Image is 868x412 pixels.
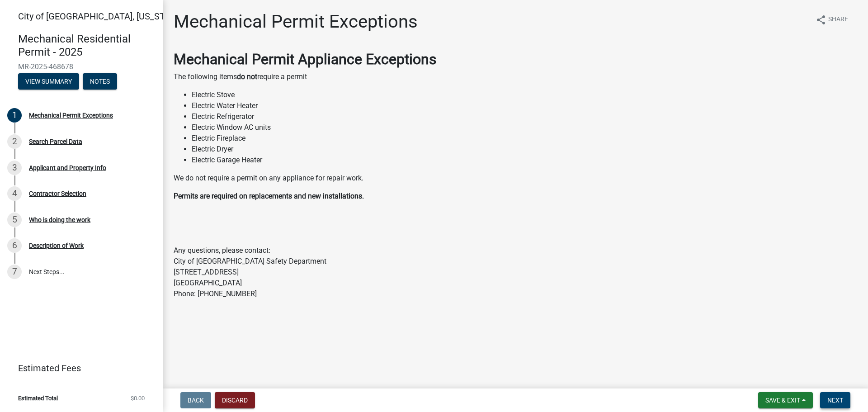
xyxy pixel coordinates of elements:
li: Electric Fireplace [192,133,857,144]
div: Search Parcel Data [29,138,82,145]
button: View Summary [18,73,79,90]
li: Electric Window AC units [192,122,857,133]
span: Save & Exit [765,397,800,404]
button: shareShare [808,11,855,28]
strong: Mechanical Permit [174,51,294,68]
div: 5 [7,213,22,227]
button: Notes [83,73,117,90]
li: Electric Refrigerator [192,111,857,122]
wm-modal-confirm: Notes [83,78,117,85]
span: Estimated Total [18,395,58,401]
div: Mechanical Permit Exceptions [29,112,113,118]
span: Next [827,397,843,404]
span: $0.00 [131,395,145,401]
div: 2 [7,134,22,149]
div: 6 [7,238,22,253]
button: Discard [215,392,255,408]
h4: Mechanical Residential Permit - 2025 [18,33,156,59]
p: The following items require a permit [174,71,857,82]
button: Next [820,392,850,408]
strong: Permits are required on replacements and new installations. [174,192,364,200]
a: Estimated Fees [7,359,148,377]
li: Electric Dryer [192,144,857,155]
li: Electric Garage Heater [192,155,857,166]
span: Share [828,14,848,25]
button: Back [180,392,211,408]
div: 3 [7,161,22,175]
strong: do not [237,72,257,81]
span: Back [188,397,204,404]
div: Contractor Selection [29,190,86,197]
button: Save & Exit [758,392,813,408]
div: 7 [7,265,22,279]
div: Applicant and Property Info [29,165,106,171]
p: Any questions, please contact: City of [GEOGRAPHIC_DATA] Safety Department [STREET_ADDRESS] [GEOG... [174,245,857,299]
i: share [816,14,826,25]
li: Electric Stove [192,90,857,100]
div: 4 [7,186,22,201]
wm-modal-confirm: Summary [18,78,79,85]
span: City of [GEOGRAPHIC_DATA], [US_STATE] [18,11,183,22]
div: 1 [7,108,22,123]
div: Description of Work [29,242,84,249]
p: We do not require a permit on any appliance for repair work. [174,173,857,184]
strong: Appliance Exceptions [298,51,437,68]
h1: Mechanical Permit Exceptions [174,11,418,33]
li: Electric Water Heater [192,100,857,111]
div: Who is doing the work [29,217,90,223]
span: MR-2025-468678 [18,62,145,71]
